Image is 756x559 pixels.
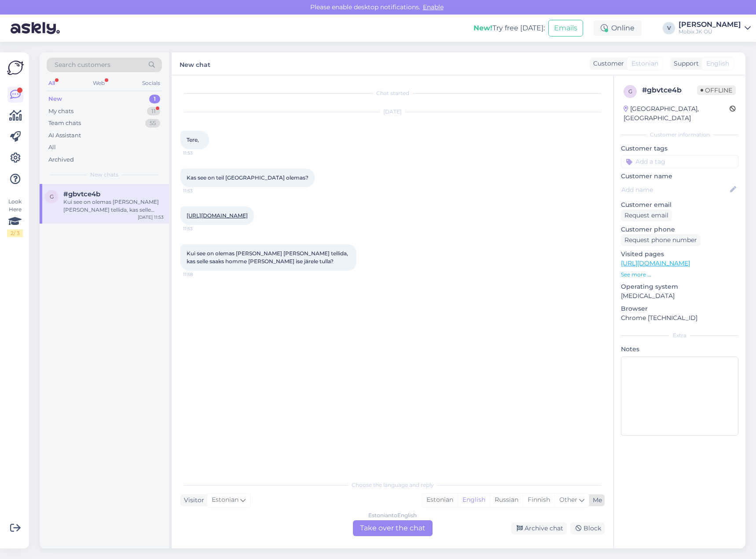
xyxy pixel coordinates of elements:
a: [URL][DOMAIN_NAME] [621,259,690,267]
p: Customer email [621,200,738,210]
span: Other [559,496,577,504]
div: Me [589,496,602,505]
div: My chats [48,107,73,116]
p: Browser [621,304,738,313]
span: g [50,193,54,200]
b: New! [473,24,492,32]
div: Finnish [523,493,554,507]
div: Choose the language and reply [180,481,605,489]
span: Search customers [55,60,110,70]
div: Customer [590,59,624,68]
p: Notes [621,345,738,354]
p: Customer tags [621,144,738,153]
div: Russian [490,493,523,507]
div: Estonian [422,493,458,507]
div: English [458,493,490,507]
span: 11:53 [183,188,216,194]
span: 11:53 [183,150,216,156]
div: Kui see on olemas [PERSON_NAME] [PERSON_NAME] tellida, kas selle saaks homme [PERSON_NAME] ise jä... [63,198,164,214]
div: Try free [DATE]: [473,23,545,33]
input: Add name [621,185,728,195]
label: New chat [180,58,210,70]
span: English [706,59,729,68]
div: V [663,22,675,34]
div: [GEOGRAPHIC_DATA], [GEOGRAPHIC_DATA] [624,104,730,123]
div: Support [670,59,699,68]
div: Visitor [180,496,204,505]
p: See more ... [621,271,738,279]
input: Add a tag [621,155,738,168]
div: 11 [147,107,160,116]
div: 2 / 3 [7,229,23,237]
div: All [48,143,56,152]
div: Archived [48,155,74,164]
div: Take over the chat [353,520,433,536]
a: [URL][DOMAIN_NAME] [187,212,248,219]
div: # gbvtce4b [642,85,697,96]
div: Archive chat [511,522,567,534]
div: [DATE] 11:53 [138,214,164,221]
div: New [48,95,62,103]
p: Visited pages [621,250,738,259]
div: Request phone number [621,234,701,246]
div: 1 [149,95,160,103]
p: Operating system [621,282,738,291]
div: Chat started [180,89,605,97]
div: Team chats [48,119,81,128]
div: Extra [621,331,738,339]
span: Enable [420,3,446,11]
span: Estonian [212,495,239,505]
p: Customer phone [621,225,738,234]
p: Customer name [621,172,738,181]
span: 11:58 [183,271,216,278]
div: Web [91,77,106,89]
div: Block [570,522,605,534]
p: Chrome [TECHNICAL_ID] [621,313,738,323]
div: All [47,77,57,89]
span: New chats [90,171,118,179]
div: Customer information [621,131,738,139]
span: Kui see on olemas [PERSON_NAME] [PERSON_NAME] tellida, kas selle saaks homme [PERSON_NAME] ise jä... [187,250,349,265]
div: Socials [140,77,162,89]
span: g [628,88,632,95]
div: [PERSON_NAME] [679,21,741,28]
div: Online [594,20,642,36]
div: Request email [621,210,672,221]
button: Emails [548,20,583,37]
img: Askly Logo [7,59,24,76]
div: Look Here [7,198,23,237]
div: 55 [145,119,160,128]
a: [PERSON_NAME]Mobix JK OÜ [679,21,751,35]
span: Tere, [187,136,199,143]
span: Offline [697,85,736,95]
span: 11:53 [183,225,216,232]
div: Estonian to English [368,511,417,519]
span: Kas see on teil [GEOGRAPHIC_DATA] olemas? [187,174,308,181]
p: [MEDICAL_DATA] [621,291,738,301]
div: AI Assistant [48,131,81,140]
span: #gbvtce4b [63,190,100,198]
span: Estonian [631,59,658,68]
div: [DATE] [180,108,605,116]
div: Mobix JK OÜ [679,28,741,35]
